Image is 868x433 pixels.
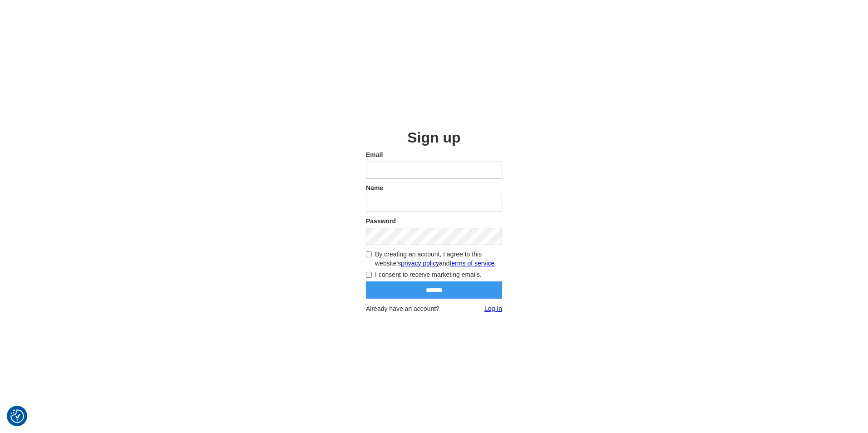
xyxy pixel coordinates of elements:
button: Consent Preferences [10,409,24,423]
input: By creating an account, I agree to this website'sprivacy policyandterms of service [366,251,372,257]
h2: Sign up [366,129,502,146]
a: Log In [484,304,502,313]
span: I consent to receive marketing emails. [375,270,482,279]
input: I consent to receive marketing emails. [366,272,372,278]
label: Password [366,216,502,226]
span: Already have an account? [366,304,439,313]
a: terms of service [450,259,495,268]
span: By creating an account, I agree to this website's and [375,250,502,268]
label: Email [366,150,502,159]
a: privacy policy [401,259,439,268]
img: Revisit consent button [10,409,24,423]
label: Name [366,183,502,192]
